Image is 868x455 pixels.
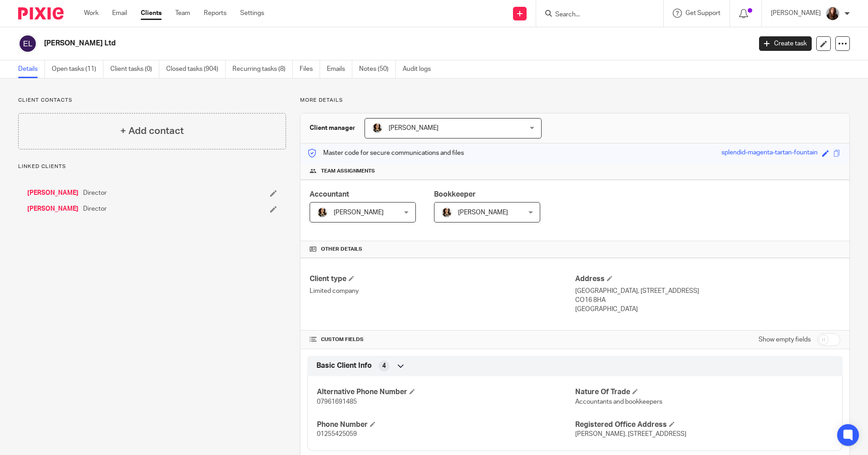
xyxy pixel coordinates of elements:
h4: + Add contact [120,124,184,138]
span: 01255425059 [317,431,357,437]
a: Audit logs [403,60,438,78]
a: Team [175,9,190,18]
span: Director [83,204,107,213]
a: Details [18,60,45,78]
h4: Client type [310,274,575,284]
h2: [PERSON_NAME] Ltd [44,39,605,48]
a: Clients [141,9,162,18]
a: Open tasks (11) [52,60,104,78]
div: splendid-magenta-tartan-fountain [721,148,818,158]
span: [PERSON_NAME] [334,209,384,216]
h4: Phone Number [317,420,575,430]
span: Director [83,188,107,198]
h4: Nature Of Trade [575,387,833,397]
span: 4 [382,361,386,371]
span: [PERSON_NAME] [389,125,439,131]
a: Closed tasks (904) [166,60,226,78]
a: Create task [759,36,812,51]
h4: Address [575,274,840,284]
span: 07961691485 [317,399,357,405]
p: CO16 8HA [575,296,840,305]
span: Other details [321,246,362,253]
img: Pixie [18,7,64,20]
h4: Alternative Phone Number [317,387,575,397]
a: Email [112,9,127,18]
input: Search [554,11,636,19]
p: Linked clients [18,163,286,170]
p: More details [300,97,850,104]
p: [GEOGRAPHIC_DATA] [575,305,840,314]
a: Recurring tasks (8) [232,60,293,78]
span: Accountant [310,191,349,198]
a: Reports [204,9,227,18]
a: [PERSON_NAME] [27,204,79,213]
p: [GEOGRAPHIC_DATA], [STREET_ADDRESS] [575,287,840,296]
a: Work [84,9,99,18]
label: Show empty fields [759,335,811,344]
a: Settings [240,9,264,18]
p: Limited company [310,287,575,296]
h4: Registered Office Address [575,420,833,430]
img: 2020-11-15%2017.26.54-1.jpg [317,207,328,218]
p: Master code for secure communications and files [307,148,464,158]
img: 2020-11-15%2017.26.54-1.jpg [372,123,383,134]
a: Client tasks (0) [110,60,159,78]
a: [PERSON_NAME] [27,188,79,198]
span: Bookkeeper [434,191,476,198]
span: Accountants and bookkeepers [575,399,662,405]
span: [PERSON_NAME]. [STREET_ADDRESS] [575,431,686,437]
a: Emails [327,60,352,78]
span: [PERSON_NAME] [458,209,508,216]
a: Notes (50) [359,60,396,78]
p: [PERSON_NAME] [771,9,821,18]
h3: Client manager [310,124,355,133]
img: 2020-11-15%2017.26.54-1.jpg [441,207,452,218]
span: Basic Client Info [316,361,372,371]
span: Team assignments [321,168,375,175]
img: svg%3E [18,34,37,53]
img: IMG_0011.jpg [825,6,840,21]
h4: CUSTOM FIELDS [310,336,575,343]
p: Client contacts [18,97,286,104]
a: Files [300,60,320,78]
span: Get Support [686,10,720,16]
